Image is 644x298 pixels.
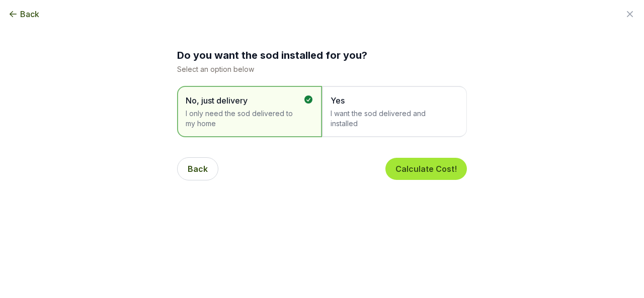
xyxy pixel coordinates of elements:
button: Back [8,8,39,20]
span: I want the sod delivered and installed [331,109,448,129]
button: Back [177,157,218,180]
p: Select an option below [177,64,467,74]
span: Yes [331,94,448,107]
span: Back [20,8,39,20]
span: I only need the sod delivered to my home [186,109,303,129]
h2: Do you want the sod installed for you? [177,48,467,62]
button: Calculate Cost! [385,158,467,180]
span: No, just delivery [186,94,303,107]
